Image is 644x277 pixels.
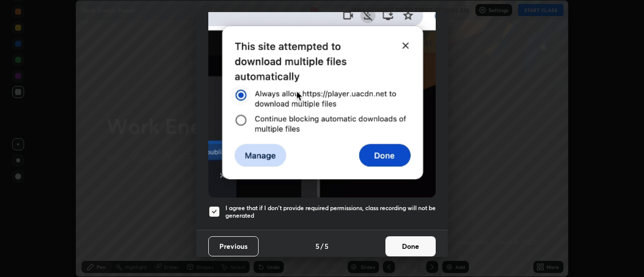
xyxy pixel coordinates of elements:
[325,241,329,251] h4: 5
[320,241,324,251] h4: /
[208,236,259,256] button: Previous
[225,204,436,220] h5: I agree that if I don't provide required permissions, class recording will not be generated
[385,236,436,256] button: Done
[315,241,319,251] h4: 5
